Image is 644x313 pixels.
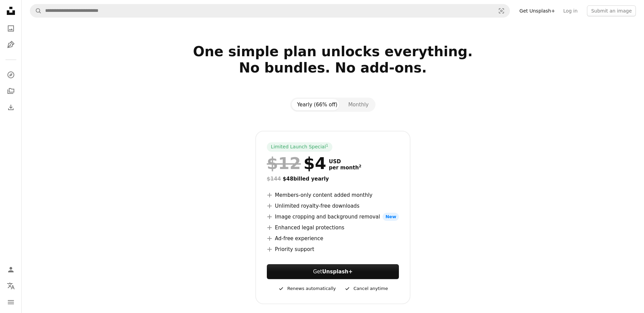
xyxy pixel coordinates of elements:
[4,263,18,276] a: Log in / Sign up
[383,213,399,221] span: New
[267,176,281,182] span: $144
[4,84,18,98] a: Collections
[267,213,399,221] li: Image cropping and background removal
[329,165,362,171] span: per month
[4,101,18,114] a: Download History
[343,99,374,110] button: Monthly
[267,154,326,172] div: $4
[493,4,510,17] button: Visual search
[357,165,363,171] a: 2
[30,4,510,18] form: Find visuals sitewide
[322,269,353,275] strong: Unsplash+
[267,234,399,243] li: Ad-free experience
[4,68,18,82] a: Explore
[114,43,552,92] h2: One simple plan unlocks everything. No bundles. No add-ons.
[267,264,399,279] button: GetUnsplash+
[267,224,399,232] li: Enhanced legal protections
[4,38,18,51] a: Illustrations
[326,143,328,147] sup: 1
[359,164,362,168] sup: 2
[4,295,18,309] button: Menu
[267,154,301,172] span: $12
[267,245,399,253] li: Priority support
[329,159,362,165] span: USD
[4,279,18,293] button: Language
[587,5,636,16] button: Submit an image
[278,285,336,293] div: Renews automatically
[4,4,18,19] a: Home — Unsplash
[559,5,582,16] a: Log in
[344,285,388,293] div: Cancel anytime
[515,5,559,16] a: Get Unsplash+
[4,22,18,35] a: Photos
[292,99,343,110] button: Yearly (66% off)
[325,144,330,150] a: 1
[30,4,42,17] button: Search Unsplash
[267,142,332,152] div: Limited Launch Special
[267,175,399,183] div: $48 billed yearly
[267,202,399,210] li: Unlimited royalty-free downloads
[267,191,399,199] li: Members-only content added monthly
